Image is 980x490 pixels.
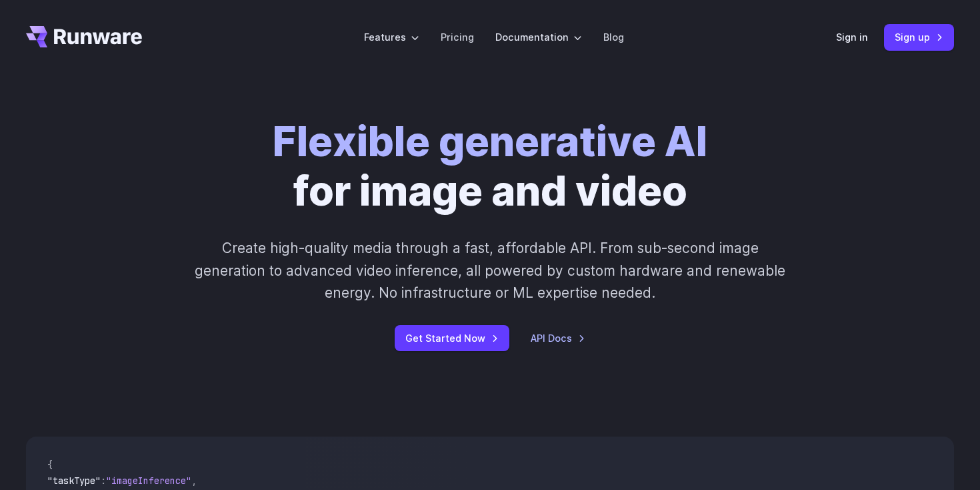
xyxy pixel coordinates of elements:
p: Create high-quality media through a fast, affordable API. From sub-second image generation to adv... [193,237,787,304]
label: Features [364,29,419,45]
span: , [191,475,197,487]
a: API Docs [531,330,585,346]
span: : [101,475,106,487]
span: "taskType" [47,475,101,487]
span: "imageInference" [106,475,191,487]
a: Go to / [26,26,142,47]
label: Documentation [495,29,582,45]
a: Sign in [836,29,868,45]
span: { [47,459,53,471]
h1: for image and video [273,117,707,216]
a: Blog [603,29,624,45]
a: Sign up [884,24,954,50]
strong: Flexible generative AI [273,117,707,166]
a: Pricing [441,29,474,45]
a: Get Started Now [395,325,509,351]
